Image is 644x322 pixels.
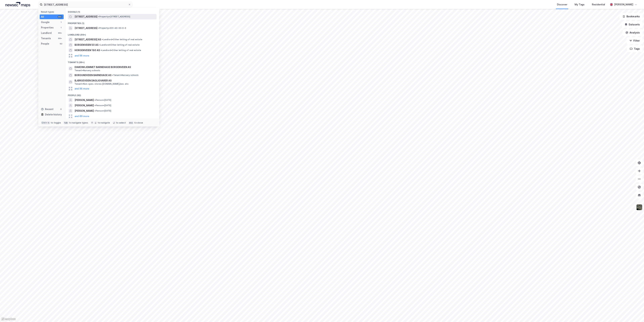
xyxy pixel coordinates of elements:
div: 99+ [58,37,62,40]
span: Person • [DATE] [95,104,111,107]
span: Property • 301-40-53-0-0 [98,27,126,29]
span: HORGENVEIEN 180 AS [75,48,100,52]
div: 99+ [58,32,62,34]
span: • [95,99,96,101]
input: Search by address, cadastre, landlords, tenants or people [42,2,128,7]
div: People (92) [65,91,159,97]
span: Landlord • Other letting of real estate [101,49,141,52]
span: Property • [STREET_ADDRESS] [98,15,130,18]
div: Discover [557,3,567,7]
span: BJØRGEVEIEN DAGLIGVARER AS [75,79,155,83]
span: Tenant • Non-spec. stores [DOMAIN_NAME],bev. etc [75,83,128,85]
span: [STREET_ADDRESS] [75,15,97,19]
div: Recent [41,107,53,111]
span: • [95,104,96,107]
button: Bookmarks [620,13,643,20]
div: Google (1) [65,8,159,14]
div: 92 [60,42,62,45]
span: [PERSON_NAME] [75,109,94,113]
img: logo.a4113a55bc3d86da70a041830d287a7e.svg [5,2,30,7]
span: DIAKONHJEMMET BARNEHAGE BORGENVEIEN AS [75,65,155,69]
div: Tenants [41,36,51,40]
div: Properties (1) [65,19,159,25]
button: Filter [627,37,643,44]
div: Landlord (99+) [65,31,159,37]
div: to navigate types [69,121,88,124]
button: and 96 more [75,54,89,58]
button: and 96 more [75,87,89,91]
img: 9k= [636,204,642,210]
span: Tenant • Nursery schools [112,74,139,77]
span: BORGENVEIEN 50 AS [75,43,98,47]
div: Google [41,20,50,24]
span: Person • [DATE] [95,110,111,112]
span: • [95,110,96,112]
div: All [41,15,44,19]
iframe: Chat Widget [627,306,644,322]
span: Landlord • Other letting of real estate [99,44,140,46]
a: Mapbox homepage [1,317,16,321]
div: to select [116,121,126,124]
div: to toggle [51,121,61,124]
button: Analysis [623,29,643,36]
div: Landlord [41,31,52,35]
div: My Tags [575,3,585,7]
div: [PERSON_NAME] [614,3,633,7]
div: Residential [592,3,605,7]
button: and 89 more [75,114,89,118]
button: Datasets [622,21,643,28]
span: • [98,15,99,18]
span: • [101,49,102,51]
div: 1 [60,21,62,24]
span: [PERSON_NAME] [75,98,94,102]
div: 1 [60,26,62,29]
div: to navigate [98,121,110,124]
div: tab [63,121,69,124]
span: Tenant • Nursery schools [75,69,100,72]
div: 99+ [58,15,62,18]
span: Landlord • Other letting of real estate [102,38,142,41]
div: Result types [41,11,64,13]
span: • [112,74,113,76]
div: esc [128,121,134,124]
span: [STREET_ADDRESS] [75,26,97,30]
div: 0 [60,108,62,111]
span: [PERSON_NAME] [75,103,94,108]
span: • [102,38,103,41]
span: [STREET_ADDRESS] AS [75,38,101,42]
div: Tenants (99+) [65,58,159,64]
div: People [41,42,49,46]
span: • [98,27,99,29]
span: • [99,44,100,46]
button: Tags [627,45,643,52]
span: BORGUNDVEIEN BARNEHAGE AS [75,73,111,77]
div: to close [134,121,143,124]
div: Ctrl + k [41,121,50,124]
div: Properties [41,26,54,30]
span: Person • [DATE] [95,99,111,101]
div: Delete history [45,113,62,117]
